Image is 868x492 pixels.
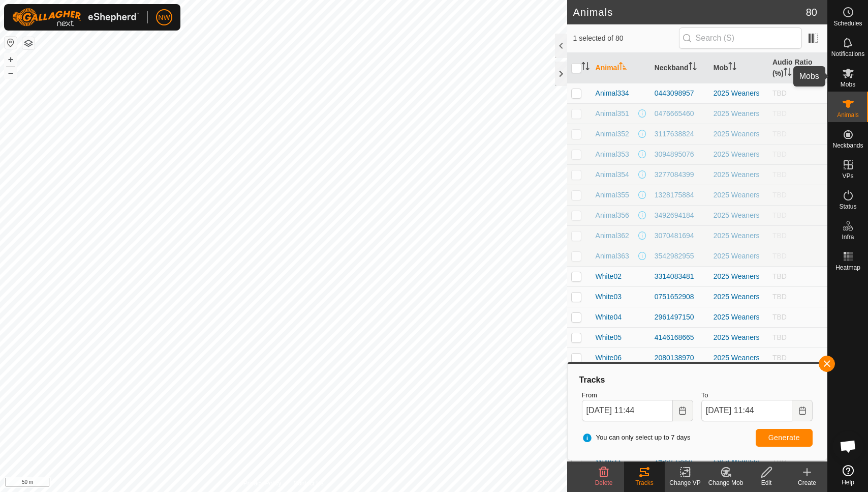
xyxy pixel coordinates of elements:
a: Privacy Policy [243,479,282,488]
span: Generate [768,433,800,442]
a: Help [828,461,868,489]
span: Heatmap [835,265,860,271]
span: Notifications [831,51,864,57]
span: TBD [772,313,787,321]
span: Delete [595,479,613,486]
th: Neckband [650,53,709,83]
p-sorticon: Activate to sort [581,64,590,72]
span: White05 [596,332,622,343]
span: NW [158,12,170,23]
div: 0476665460 [655,108,705,119]
div: Change Mob [705,478,746,487]
span: VPs [842,173,853,179]
span: Status [839,204,856,210]
div: 2025 Weaners [714,312,764,323]
h2: Animals [573,6,806,18]
div: 3094895076 [655,149,705,160]
span: Infra [842,234,854,240]
div: Change VP [665,478,705,487]
span: White02 [596,271,622,282]
div: 2025 Weaners [714,271,764,282]
span: TBD [772,211,787,219]
div: 0443098957 [655,88,705,99]
p-sorticon: Activate to sort [619,64,627,72]
span: TBD [772,252,787,260]
span: Animal354 [596,169,629,180]
div: 2080138970 [655,353,705,363]
span: TBD [772,170,787,179]
div: 0751652908 [655,292,705,302]
div: 2025 Weaners [714,190,764,200]
button: Choose Date [792,400,813,421]
div: 3117638824 [655,129,705,139]
img: Gallagher Logo [12,8,139,26]
div: 3492694184 [655,210,705,221]
span: Animal363 [596,251,629,262]
span: 1 selected of 80 [573,33,679,44]
button: Map Layers [22,37,35,49]
input: Search (S) [679,27,802,49]
span: Animal355 [596,190,629,200]
span: 80 [806,5,817,20]
span: TBD [772,191,787,199]
div: 2025 Weaners [714,210,764,221]
span: TBD [772,293,787,301]
button: + [5,53,17,66]
div: 2025 Weaners [714,149,764,160]
div: 2025 Weaners [714,88,764,99]
div: Tracks [624,478,665,487]
a: Contact Us [293,479,323,488]
div: 3314083481 [655,271,705,282]
span: Schedules [833,20,862,26]
p-sorticon: Activate to sort [784,69,792,77]
div: 2025 Weaners [714,332,764,343]
span: TBD [772,272,787,280]
span: You can only select up to 7 days [582,432,691,443]
div: 2025 Weaners [714,292,764,302]
div: 2025 Weaners [714,353,764,363]
button: Generate [756,429,813,447]
div: 2025 Weaners [714,129,764,139]
span: TBD [772,89,787,97]
span: TBD [772,231,787,240]
div: 2025 Weaners [714,251,764,262]
div: 2025 Weaners [714,230,764,241]
span: White03 [596,292,622,302]
span: White04 [596,312,622,323]
span: Animal353 [596,149,629,160]
span: TBD [772,333,787,341]
div: 4146168665 [655,332,705,343]
span: Animal351 [596,108,629,119]
div: 1328175884 [655,190,705,200]
div: 3070481694 [655,230,705,241]
p-sorticon: Activate to sort [728,64,736,72]
div: 3542982955 [655,251,705,262]
span: TBD [772,130,787,138]
span: TBD [772,109,787,118]
button: Choose Date [673,400,693,421]
label: To [701,390,813,400]
div: Create [787,478,827,487]
div: 2025 Weaners [714,169,764,180]
span: Neckbands [832,142,863,149]
th: Audio Ratio (%) [768,53,827,83]
span: Help [842,479,854,485]
th: Mob [709,53,768,83]
label: From [582,390,693,400]
div: Edit [746,478,787,487]
button: – [5,67,17,79]
th: Animal [592,53,650,83]
div: Tracks [578,374,817,386]
button: Reset Map [5,37,17,49]
span: White06 [596,353,622,363]
span: Animal362 [596,230,629,241]
span: Animal334 [596,88,629,99]
span: Mobs [841,81,855,88]
div: 3277084399 [655,169,705,180]
p-sorticon: Activate to sort [689,64,697,72]
div: 2961497150 [655,312,705,323]
div: 2025 Weaners [714,108,764,119]
span: TBD [772,150,787,158]
span: Animal352 [596,129,629,139]
span: TBD [772,354,787,362]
